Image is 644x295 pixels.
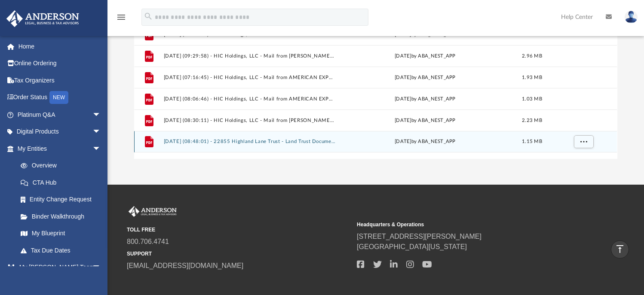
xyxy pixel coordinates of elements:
a: [EMAIL_ADDRESS][DOMAIN_NAME] [127,262,243,269]
div: NEW [49,91,68,104]
span: 1.93 MB [522,75,542,80]
span: 1.03 MB [522,97,542,101]
button: [DATE] (07:16:45) - HIC Holdings, LLC - Mail from AMERICAN EXPRESS.pdf [164,75,336,80]
a: Online Ordering [6,55,114,72]
span: 2.96 MB [522,54,542,58]
small: SUPPORT [127,250,351,258]
img: Anderson Advisors Platinum Portal [4,10,82,27]
span: 2.23 MB [522,118,542,123]
a: My Entitiesarrow_drop_down [6,140,114,157]
a: Digital Productsarrow_drop_down [6,123,114,140]
img: Anderson Advisors Platinum Portal [127,206,178,217]
button: [DATE] (08:06:46) - HIC Holdings, LLC - Mail from AMERICAN EXPRESS.pdf [164,96,336,102]
a: Tax Organizers [6,72,114,89]
a: CTA Hub [12,174,114,191]
span: arrow_drop_down [92,140,110,158]
a: Platinum Q&Aarrow_drop_down [6,106,114,123]
button: [DATE] (08:48:01) - 22855 Highland Lane Trust - Land Trust Documents from Sibley County Assessor'... [164,139,336,145]
a: Overview [12,157,114,174]
a: Home [6,38,114,55]
a: My [PERSON_NAME] Teamarrow_drop_down [6,259,110,276]
a: menu [116,16,126,22]
a: Tax Due Dates [12,242,114,259]
a: [STREET_ADDRESS][PERSON_NAME] [357,233,481,240]
span: arrow_drop_down [92,106,110,124]
button: [DATE] (08:30:11) - HIC Holdings, LLC - Mail from [PERSON_NAME].pdf [164,118,336,123]
a: Entity Change Request [12,191,114,208]
span: arrow_drop_down [92,259,110,277]
div: [DATE] by ABA_NEST_APP [339,52,511,60]
a: vertical_align_top [611,240,629,259]
div: [DATE] by ABA_NEST_APP [339,117,511,125]
i: search [144,12,153,21]
small: Headquarters & Operations [357,221,581,228]
a: My Blueprint [12,225,110,242]
a: Order StatusNEW [6,89,114,106]
i: vertical_align_top [615,244,625,254]
div: [DATE] by ABA_NEST_APP [339,138,511,146]
small: TOLL FREE [127,226,351,234]
span: arrow_drop_down [92,123,110,141]
div: [DATE] by ABA_NEST_APP [339,74,511,82]
span: 1.15 MB [522,140,542,144]
button: [DATE] (09:29:58) - HIC Holdings, LLC - Mail from [PERSON_NAME].pdf [164,53,336,59]
a: [GEOGRAPHIC_DATA][US_STATE] [357,243,467,250]
img: User Pic [625,11,638,23]
div: [DATE] by ABA_NEST_APP [339,95,511,103]
button: More options [574,136,594,149]
a: Binder Walkthrough [12,208,114,225]
i: menu [116,12,126,22]
a: 800.706.4741 [127,238,169,245]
